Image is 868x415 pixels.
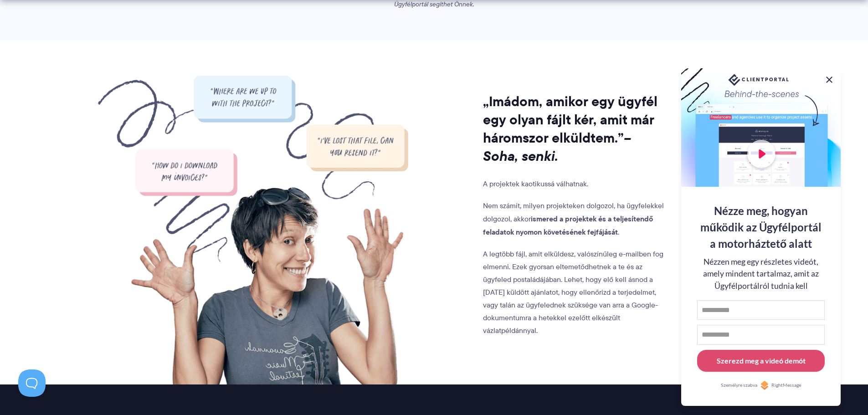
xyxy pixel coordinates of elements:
font: Személyre szabva [721,382,757,388]
font: RightMessage [771,382,801,388]
font: „Imádom, amikor egy ügyfél egy olyan fájlt kér, amit már háromszor elküldtem.” [483,91,657,148]
font: Nem számít, milyen projekteken dolgozol, ha ügyfelekkel dolgozol, akkor [483,200,664,224]
img: Személyre szabva a RightMessage-dzsel [760,381,769,390]
font: – Soha, senki. [483,128,632,166]
font: Szerezd meg a videó demót [717,356,806,365]
font: Nézze meg, hogyan működik az Ügyfélportál a motorháztető alatt [700,204,822,250]
a: Személyre szabvaRightMessage [697,381,825,390]
iframe: Ügyfélszolgálat be- és kikapcsolása [18,369,46,397]
font: A projektek kaotikussá válhatnak. [483,179,588,189]
font: Nézzen meg egy részletes videót, amely mindent tartalmaz, amit az Ügyfélportálról tudnia kell [703,257,819,291]
font: A legtöbb fájl, amit elküldesz, valószínűleg e-mailben fog elmenni. Ezek gyorsan eltemetődhetnek ... [483,249,663,336]
font: ismered a projektek és a teljesítendő feladatok nyomon követésének fejfájását [483,213,653,237]
font: . [618,227,619,237]
button: Szerezd meg a videó demót [697,350,825,372]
